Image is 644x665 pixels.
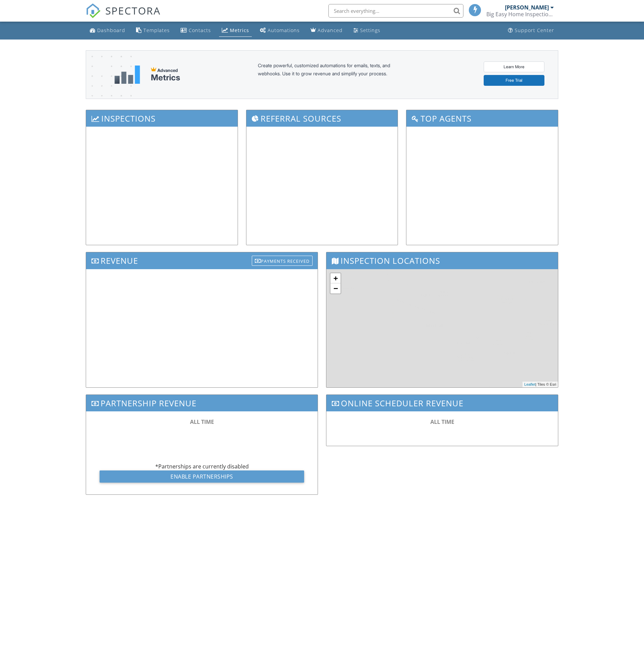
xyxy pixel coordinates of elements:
a: Templates [133,24,172,37]
a: Learn More [484,61,544,72]
img: The Best Home Inspection Software - Spectora [86,3,101,18]
img: advanced-banner-bg-f6ff0eecfa0ee76150a1dea9fec4b49f333892f74bc19f1b897a312d7a1b2ff3.png [86,51,132,125]
a: Payments Received [252,254,313,265]
span: Advanced [157,68,178,73]
a: Enable Partnerships [100,470,304,483]
div: [PERSON_NAME] [505,4,549,11]
img: metrics-aadfce2e17a16c02574e7fc40e4d6b8174baaf19895a402c862ea781aae8ef5b.svg [114,66,140,84]
div: Payments Received [252,256,313,266]
input: Search everything... [328,4,463,18]
div: ALL TIME [100,418,304,426]
div: *Partnerships are currently disabled [86,411,318,494]
div: Create powerful, customized automations for emails, texts, and webhooks. Use it to grow revenue a... [258,61,406,88]
div: Big Easy Home Inspections LLC [486,11,554,18]
h3: Partnership Revenue [86,395,318,411]
h3: Online Scheduler Revenue [326,395,558,411]
div: Templates [143,27,170,33]
a: Advanced [308,24,345,37]
a: Free Trial [484,75,544,86]
h3: Top Agents [406,110,558,127]
a: Contacts [178,24,214,37]
span: SPECTORA [105,3,161,18]
a: SPECTORA [86,9,161,23]
a: Metrics [219,24,252,37]
h3: Inspection Locations [326,252,558,269]
h3: Revenue [86,252,318,269]
div: Automations [268,27,300,33]
a: Support Center [505,24,557,37]
h3: Inspections [86,110,238,127]
div: Dashboard [97,27,125,33]
div: Metrics [151,73,180,82]
a: Dashboard [87,24,128,37]
div: Settings [360,27,380,33]
a: Settings [351,24,383,37]
a: Automations (Basic) [257,24,302,37]
a: Leaflet [524,382,535,386]
div: ALL TIME [340,418,544,426]
div: | Tiles © Esri [522,382,558,387]
div: Metrics [230,27,249,33]
h3: Referral Sources [246,110,398,127]
div: Contacts [189,27,211,33]
a: Zoom out [330,283,341,293]
div: Support Center [515,27,554,33]
div: Advanced [318,27,343,33]
a: Zoom in [330,273,341,283]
